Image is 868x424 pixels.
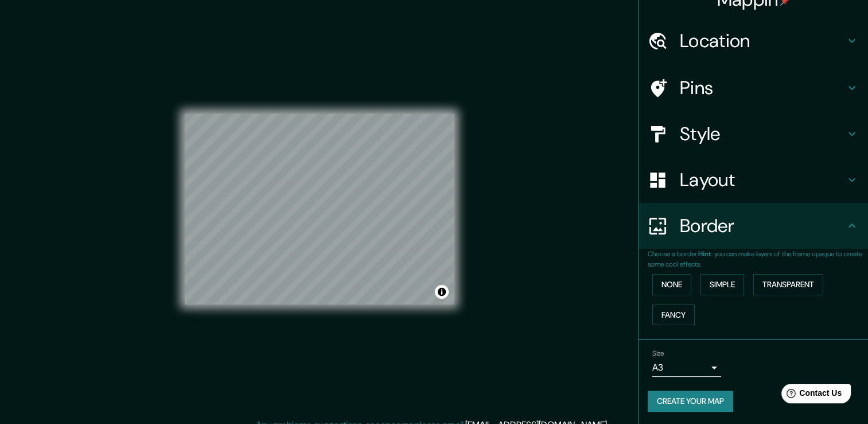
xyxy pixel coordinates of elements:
[639,203,868,249] div: Border
[639,65,868,111] div: Pins
[648,391,733,412] button: Create your map
[680,214,845,237] h4: Border
[639,111,868,157] div: Style
[652,274,691,295] button: None
[680,76,845,99] h4: Pins
[766,379,855,411] iframe: Help widget launcher
[652,304,695,326] button: Fancy
[652,349,664,359] label: Size
[680,29,845,52] h4: Location
[185,114,454,304] canvas: Map
[698,249,711,259] b: Hint
[435,285,449,299] button: Toggle attribution
[680,168,845,191] h4: Layout
[648,249,868,269] p: Choose a border. : you can make layers of the frame opaque to create some cool effects.
[639,18,868,64] div: Location
[652,359,721,377] div: A3
[680,122,845,145] h4: Style
[753,274,823,295] button: Transparent
[639,157,868,203] div: Layout
[700,274,744,295] button: Simple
